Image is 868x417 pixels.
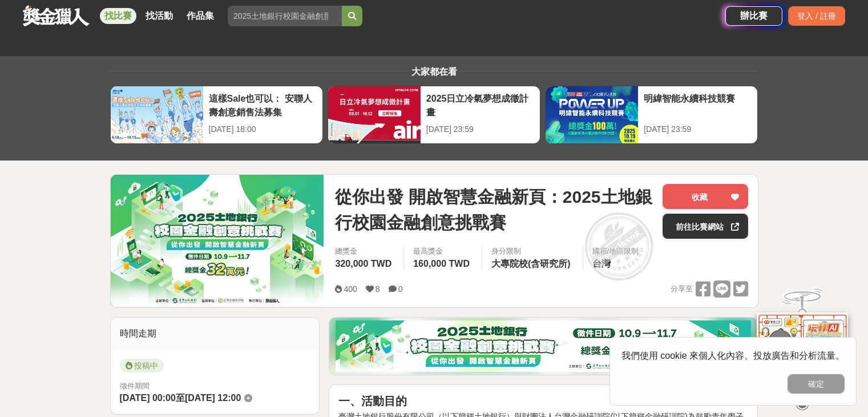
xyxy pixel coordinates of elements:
[663,214,748,239] a: 前往比賽網站
[338,395,407,407] strong: 一、活動目的
[788,374,845,394] button: 確定
[111,175,324,307] img: Cover Image
[176,393,185,403] span: 至
[491,246,574,257] div: 身分限制
[335,184,653,235] span: 從你出發 開啟智慧金融新頁：2025土地銀行校園金融創意挑戰賽
[376,284,380,294] span: 8
[209,92,317,118] div: 這樣Sale也可以： 安聯人壽創意銷售法募集
[426,92,534,118] div: 2025日立冷氣夢想成徵計畫
[120,393,176,403] span: [DATE] 00:00
[545,86,758,144] a: 明緯智能永續科技競賽[DATE] 23:59
[100,8,136,24] a: 找比賽
[335,246,394,257] span: 總獎金
[757,312,848,388] img: d2146d9a-e6f6-4337-9592-8cefde37ba6b.png
[344,284,357,294] span: 400
[671,280,693,298] span: 分享至
[335,259,391,268] span: 320,000 TWD
[328,86,540,144] a: 2025日立冷氣夢想成徵計畫[DATE] 23:59
[788,6,845,26] div: 登入 / 註冊
[120,359,164,372] span: 投稿中
[398,284,403,294] span: 0
[413,246,473,257] span: 最高獎金
[141,8,177,24] a: 找活動
[621,351,845,360] span: 我們使用 cookie 來個人化內容、投放廣告和分析流量。
[644,123,752,135] div: [DATE] 23:59
[663,184,748,209] button: 收藏
[336,320,751,372] img: d20b4788-230c-4a26-8bab-6e291685a538.png
[491,259,571,268] span: 大專院校(含研究所)
[209,123,317,135] div: [DATE] 18:00
[413,259,470,268] span: 160,000 TWD
[409,67,460,77] span: 大家都在看
[426,123,534,135] div: [DATE] 23:59
[110,86,323,144] a: 這樣Sale也可以： 安聯人壽創意銷售法募集[DATE] 18:00
[228,6,342,26] input: 2025土地銀行校園金融創意挑戰賽：從你出發 開啟智慧金融新頁
[111,318,320,350] div: 時間走期
[725,6,782,26] a: 辦比賽
[120,382,150,390] span: 徵件期間
[182,8,219,24] a: 作品集
[644,92,752,118] div: 明緯智能永續科技競賽
[185,393,241,403] span: [DATE] 12:00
